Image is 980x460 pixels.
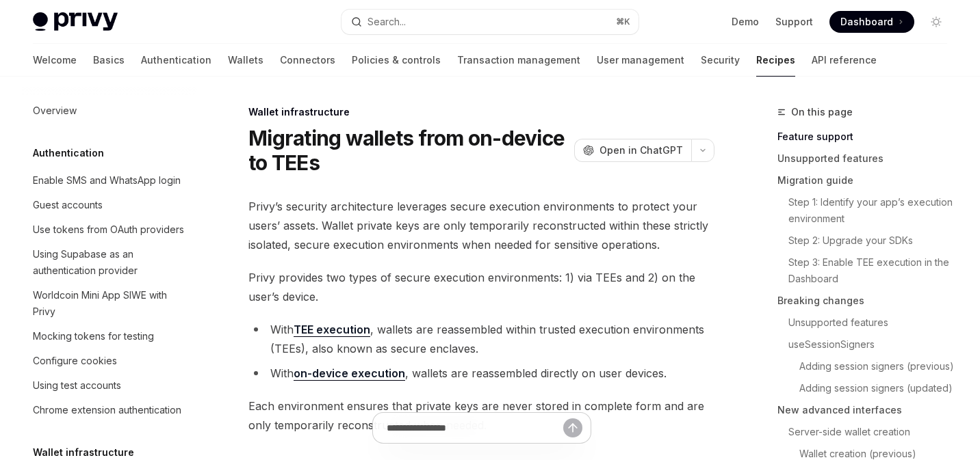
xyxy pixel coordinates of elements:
a: Overview [22,98,197,123]
div: Worldcoin Mini App SIWE with Privy [33,287,189,320]
a: New advanced interfaces [777,399,958,421]
a: API reference [812,44,877,77]
a: Configure cookies [22,349,197,373]
a: Demo [732,15,759,29]
h1: Migrating wallets from on-device to TEEs [248,126,569,175]
button: Toggle dark mode [925,11,947,33]
span: Each environment ensures that private keys are never stored in complete form and are only tempora... [248,396,714,435]
a: Worldcoin Mini App SIWE with Privy [22,283,197,324]
div: Overview [33,103,77,119]
a: Support [775,15,813,29]
a: TEE execution [294,323,370,337]
a: Feature support [777,126,958,148]
span: Dashboard [840,15,893,29]
h5: Authentication [33,145,104,161]
div: Search... [367,14,406,30]
a: Unsupported features [777,148,958,170]
div: Configure cookies [33,353,117,369]
a: Using test accounts [22,373,197,398]
li: With , wallets are reassembled directly on user devices. [248,364,714,383]
div: Enable SMS and WhatsApp login [33,172,181,189]
a: Wallets [228,44,263,77]
div: Use tokens from OAuth providers [33,221,184,238]
a: on-device execution [294,366,405,381]
a: User management [597,44,684,77]
a: Step 1: Identify your app’s execution environment [777,191,958,230]
span: Privy provides two types of secure execution environments: 1) via TEEs and 2) on the user’s device. [248,268,714,306]
a: Security [701,44,740,77]
a: Transaction management [457,44,580,77]
a: useSessionSigners [777,334,958,355]
span: On this page [791,104,853,120]
li: With , wallets are reassembled within trusted execution environments (TEEs), also known as secure... [248,320,714,358]
a: Migration guide [777,170,958,191]
div: Chrome extension authentication [33,402,181,418]
a: Server-side wallet creation [777,421,958,443]
a: Connectors [280,44,335,77]
a: Guest accounts [22,193,197,217]
a: Enable SMS and WhatsApp login [22,168,197,193]
a: Breaking changes [777,290,958,312]
a: Step 3: Enable TEE execution in the Dashboard [777,252,958,290]
span: ⌘ K [616,16,630,27]
a: Chrome extension authentication [22,398,197,422]
span: Privy’s security architecture leverages secure execution environments to protect your users’ asse... [248,197,714,254]
a: Dashboard [829,11,914,33]
a: Adding session signers (previous) [777,355,958,377]
a: Use tokens from OAuth providers [22,217,197,242]
button: Send message [563,418,582,437]
span: Open in ChatGPT [599,144,683,157]
a: Mocking tokens for testing [22,324,197,349]
a: Welcome [33,44,77,77]
div: Guest accounts [33,197,103,213]
a: Unsupported features [777,312,958,334]
a: Policies & controls [352,44,441,77]
img: light logo [33,12,118,31]
a: Using Supabase as an authentication provider [22,242,197,283]
a: Recipes [756,44,795,77]
div: Using test accounts [33,377,121,394]
a: Adding session signers (updated) [777,377,958,399]
button: Search...⌘K [341,10,639,34]
a: Basics [93,44,125,77]
a: Authentication [141,44,211,77]
div: Wallet infrastructure [248,105,714,119]
a: Step 2: Upgrade your SDKs [777,230,958,252]
input: Ask a question... [387,413,563,443]
div: Mocking tokens for testing [33,328,154,344]
button: Open in ChatGPT [574,139,691,162]
div: Using Supabase as an authentication provider [33,246,189,279]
